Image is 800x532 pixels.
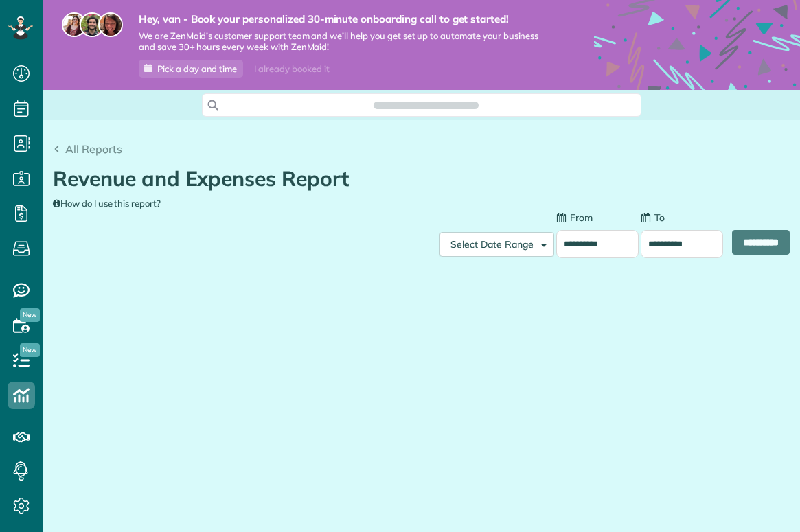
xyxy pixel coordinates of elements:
span: New [20,343,40,357]
span: Pick a day and time [157,63,237,74]
a: All Reports [53,141,122,157]
span: Search ZenMaid… [387,98,465,112]
strong: Hey, van - Book your personalized 30-minute onboarding call to get started! [139,12,553,26]
img: maria-72a9807cf96188c08ef61303f053569d2e2a8a1cde33d635c8a3ac13582a053d.jpg [62,12,87,37]
div: I already booked it [246,60,337,78]
span: Select Date Range [450,238,534,251]
img: jorge-587dff0eeaa6aab1f244e6dc62b8924c3b6ad411094392a53c71c6c4a576187d.jpg [80,12,104,37]
span: We are ZenMaid’s customer support team and we’ll help you get set up to automate your business an... [139,30,553,54]
label: To [641,211,665,224]
label: From [556,211,593,224]
a: Pick a day and time [139,60,243,78]
span: All Reports [65,142,122,156]
span: New [20,308,40,322]
a: How do I use this report? [53,198,161,209]
img: michelle-19f622bdf1676172e81f8f8fba1fb50e276960ebfe0243fe18214015130c80e4.jpg [98,12,123,37]
button: Select Date Range [439,232,554,257]
h1: Revenue and Expenses Report [53,167,779,190]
